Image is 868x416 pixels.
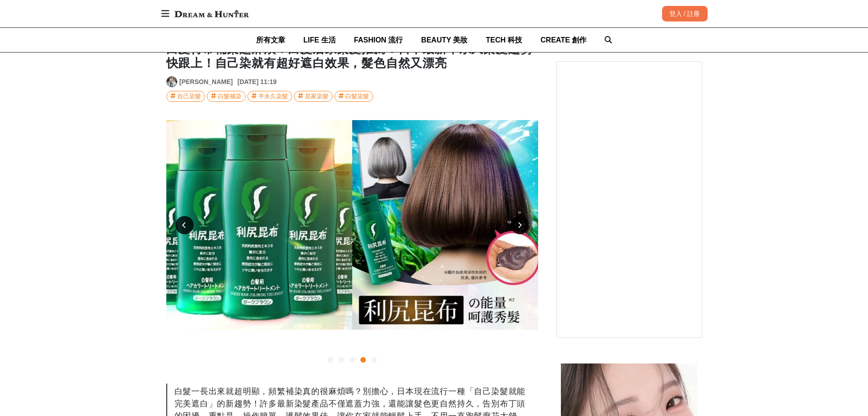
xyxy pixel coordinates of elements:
[218,91,241,101] div: 白髮補染
[166,42,538,70] h1: 白髮得常補染超麻煩？白髮居家染髮推薦：日本最新半永久染髮趨勢快跟上！自己染就有超好遮白效果，髮色自然又漂亮
[294,91,333,102] a: 居家染髮
[166,120,538,330] img: d1229c2e-beb0-4b65-82f0-040c2eb04440.jpg
[177,91,201,101] div: 自己染髮
[256,28,285,52] a: 所有文章
[303,28,336,52] a: LIFE 生活
[334,91,373,102] a: 白髮染髮
[540,36,586,44] span: CREATE 創作
[180,77,233,87] a: [PERSON_NAME]
[167,77,177,87] img: Avatar
[256,36,285,44] span: 所有文章
[207,91,246,102] a: 白髮補染
[354,36,403,44] span: FASHION 流行
[166,91,205,102] a: 自己染髮
[540,28,586,52] a: CREATE 創作
[486,36,522,44] span: TECH 科技
[486,28,522,52] a: TECH 科技
[662,6,708,21] div: 登入 / 註冊
[421,36,467,44] span: BEAUTY 美妝
[354,28,403,52] a: FASHION 流行
[170,5,253,22] img: Dream & Hunter
[247,91,292,102] a: 半永久染髮
[303,36,336,44] span: LIFE 生活
[237,77,277,87] div: [DATE] 11:19
[345,91,369,101] div: 白髮染髮
[166,76,177,87] a: Avatar
[305,91,329,101] div: 居家染髮
[421,28,467,52] a: BEAUTY 美妝
[258,91,288,101] div: 半永久染髮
